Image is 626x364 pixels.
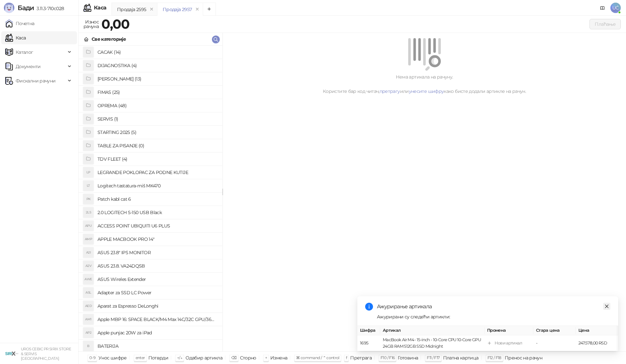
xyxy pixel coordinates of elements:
[97,314,217,325] h4: Apple MBP 16: SPACE BLACK/M4 Max 14C/32C GPU/36GB/1T-ZEE
[97,114,217,124] h4: SERVIS (1)
[97,247,217,258] h4: ASUS 23.8" IPS MONITOR
[398,354,418,362] div: Готовина
[380,326,484,335] th: Артикал
[427,355,440,360] span: F11 / F17
[97,74,217,84] h4: [PERSON_NAME] (13)
[83,181,94,191] div: LT
[487,355,501,360] span: F12 / F18
[83,167,94,178] div: LP
[82,18,100,31] div: Износ рачуна
[97,154,217,164] h4: TDV FLEET (4)
[16,46,33,59] span: Каталог
[97,274,217,284] h4: ASUS Wireles Extender
[136,355,145,360] span: enter
[365,303,373,311] span: info-circle
[357,335,380,351] td: 1695
[83,261,94,271] div: A2V
[148,354,169,362] div: Потврди
[83,301,94,311] div: AED
[265,355,267,360] span: +
[533,335,576,351] td: -
[163,6,192,13] div: Продаја 2957
[97,221,217,231] h4: ACCESS POINT UBIQUITI U6 PLUS
[603,303,610,310] a: Close
[4,3,14,13] img: Logo
[97,140,217,151] h4: TABLE ZA PISANJE (0)
[505,354,542,362] div: Пренос на рачун
[83,234,94,244] div: AMP
[203,3,216,16] button: Add tab
[79,46,222,351] div: grid
[97,47,217,57] h4: CACAK (14)
[576,335,618,351] td: 247.578,00 RSD
[89,355,95,360] span: 0-9
[97,87,217,97] h4: FIMAS (25)
[380,335,484,351] td: MacBook Air M4 - 15-inch - 10-Core CPU 10-Core GPU 24GB RAM 512GB SSD Midnight
[97,194,217,204] h4: Patch kabl cat 6
[5,17,35,30] a: Почетна
[5,31,26,44] a: Каса
[377,313,610,320] div: Ажурирани су следећи артикли:
[97,234,217,244] h4: APPLE MACBOOK PRO 14"
[97,127,217,138] h4: STARTING 2025 (5)
[83,328,94,338] div: AP2
[377,303,610,311] div: Ажурирање артикала
[98,354,127,362] div: Унос шифре
[16,60,40,73] span: Документи
[177,355,182,360] span: ↑/↓
[346,355,347,360] span: f
[5,347,18,360] img: 64x64-companyLogo-cb9a1907-c9b0-4601-bb5e-5084e694c383.png
[94,5,106,10] div: Каса
[117,6,146,13] div: Продаја 2595
[21,347,71,361] small: UROS CEBIC PR SIRIX STORE & SERVIS [GEOGRAPHIC_DATA]
[597,3,608,13] a: Документација
[83,194,94,204] div: PK
[97,167,217,178] h4: LEGRANDE POKLOPAC ZA PODNE KUTIJE
[610,3,621,13] span: UĆ
[576,326,618,335] th: Цена
[83,341,94,351] div: B
[484,326,533,335] th: Промена
[604,304,609,309] span: close
[240,354,256,362] div: Сторно
[409,88,444,94] a: унесите шифру
[357,326,380,335] th: Шифра
[34,6,64,11] span: 3.11.3-710c028
[83,247,94,258] div: A2I
[83,221,94,231] div: APU
[296,355,339,360] span: ⌘ command / ⌃ control
[380,88,400,94] a: претрагу
[97,261,217,271] h4: ASUS 23.8. VA24DQSB
[380,355,395,360] span: F10 / F16
[83,314,94,325] div: AM1
[97,181,217,191] h4: Logitech tastatura-miš MK470
[83,207,94,218] div: 2LS
[533,326,576,335] th: Стара цена
[589,19,621,29] button: Плаћање
[443,354,479,362] div: Платна картица
[97,301,217,311] h4: Aparat za Espresso DeLonghi
[147,7,156,12] button: remove
[97,328,217,338] h4: Apple punjac 20W za iPad
[83,274,94,284] div: AWE
[495,340,522,346] div: Нови артикал
[16,74,55,87] span: Фискални рачуни
[350,354,372,362] div: Претрага
[231,73,618,95] div: Нема артикала на рачуну. Користите бар код читач, или како бисте додали артикле на рачун.
[186,354,222,362] div: Одабир артикла
[270,354,287,362] div: Измена
[101,16,129,32] strong: 0,00
[97,207,217,218] h4: 2.0 LOGITECH S-150 USB Black
[83,287,94,298] div: ASL
[97,287,217,298] h4: Adapter za SSD LC Power
[97,100,217,111] h4: OPREMA (48)
[18,4,34,12] span: Бади
[97,341,217,351] h4: BATERIJA
[193,7,201,12] button: remove
[97,60,217,71] h4: DIJAGNOSTIKA (4)
[92,36,126,43] div: Све категорије
[231,355,236,360] span: ⌫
